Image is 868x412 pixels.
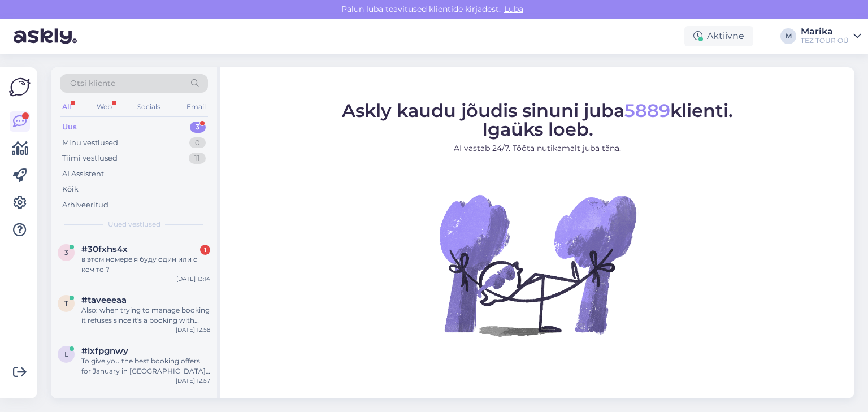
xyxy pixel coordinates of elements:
[81,295,127,305] span: #taveeeaa
[81,244,128,254] span: #30fxhs4x
[190,122,206,133] div: 3
[436,163,639,366] img: No Chat active
[64,248,68,257] span: 3
[801,27,861,45] a: MarikaTEZ TOUR OÜ
[189,137,206,149] div: 0
[9,76,31,98] img: Askly Logo
[62,168,104,180] div: AI Assistent
[64,299,68,307] span: t
[81,305,210,326] div: Also: when trying to manage booking it refuses since it's a booking with more than 10 people.
[342,99,733,140] span: Askly kaudu jõudis sinuni juba klienti. Igaüks loeb.
[81,254,210,275] div: в этом номере я буду один или с кем то ?
[176,275,210,283] div: [DATE] 13:14
[501,4,527,14] span: Luba
[801,27,849,36] div: Marika
[62,153,118,164] div: Tiimi vestlused
[64,350,68,358] span: l
[94,99,114,114] div: Web
[184,99,208,114] div: Email
[62,184,79,195] div: Kõik
[70,77,115,89] span: Otsi kliente
[135,99,163,114] div: Socials
[176,376,210,385] div: [DATE] 12:57
[801,36,849,45] div: TEZ TOUR OÜ
[81,346,128,356] span: #lxfpgnwy
[684,26,753,46] div: Aktiivne
[176,326,210,334] div: [DATE] 12:58
[81,356,210,376] div: To give you the best booking offers for January in [GEOGRAPHIC_DATA], I need some details: 1. You...
[62,122,77,133] div: Uus
[108,219,160,229] span: Uued vestlused
[189,153,206,164] div: 11
[780,28,796,44] div: M
[624,99,670,121] span: 5889
[342,142,733,154] p: AI vastab 24/7. Tööta nutikamalt juba täna.
[60,99,73,114] div: All
[62,200,108,211] div: Arhiveeritud
[62,137,118,149] div: Minu vestlused
[200,245,210,255] div: 1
